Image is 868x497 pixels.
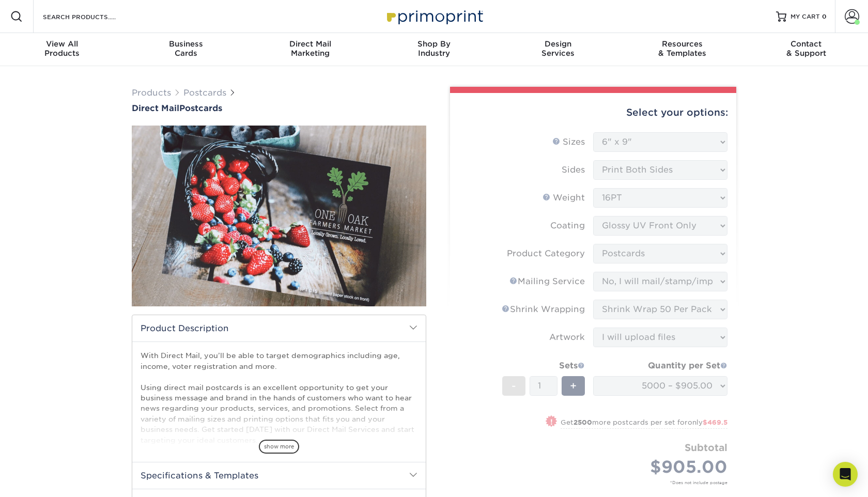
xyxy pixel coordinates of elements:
[458,93,728,132] div: Select your options:
[744,39,868,58] div: & Support
[744,39,868,49] span: Contact
[496,39,620,58] div: Services
[382,5,486,27] img: Primoprint
[372,39,496,49] span: Shop By
[248,39,372,49] span: Direct Mail
[372,39,496,58] div: Industry
[744,33,868,66] a: Contact& Support
[833,462,858,487] div: Open Intercom Messenger
[132,114,426,318] img: Direct Mail 01
[259,440,299,454] span: show more
[620,39,744,58] div: & Templates
[132,88,171,98] a: Products
[3,465,88,493] iframe: Google Customer Reviews
[132,103,179,113] span: Direct Mail
[620,39,744,49] span: Resources
[496,33,620,66] a: DesignServices
[496,39,620,49] span: Design
[132,103,426,113] h1: Postcards
[42,10,143,23] input: SEARCH PRODUCTS.....
[183,88,226,98] a: Postcards
[132,315,426,341] h2: Product Description
[822,13,827,20] span: 0
[248,33,372,66] a: Direct MailMarketing
[124,33,248,66] a: BusinessCards
[132,103,426,113] a: Direct MailPostcards
[124,39,248,58] div: Cards
[372,33,496,66] a: Shop ByIndustry
[620,33,744,66] a: Resources& Templates
[141,350,417,445] p: With Direct Mail, you’ll be able to target demographics including age, income, voter registration...
[791,12,820,21] span: MY CART
[124,39,248,49] span: Business
[248,39,372,58] div: Marketing
[132,462,426,489] h2: Specifications & Templates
